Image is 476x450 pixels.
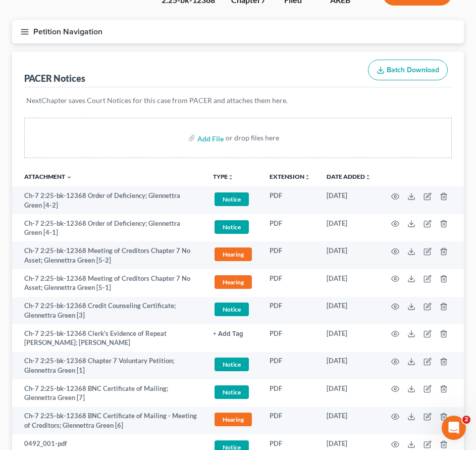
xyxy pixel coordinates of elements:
td: [DATE] [319,186,379,214]
a: Extensionunfold_more [270,173,310,180]
td: PDF [261,352,319,380]
a: Notice [213,219,253,235]
td: Ch-7 2:25-bk-12368 Chapter 7 Voluntary Petition; Glennettra Green [1] [12,352,205,380]
span: Notice [215,385,249,399]
td: Ch-7 2:25-bk-12368 Meeting of Creditors Chapter 7 No Asset; Glennettra Green [5-1] [12,269,205,297]
span: Hearing [215,247,252,261]
td: [DATE] [319,324,379,352]
p: NextChapter saves Court Notices for this case from PACER and attaches them here. [26,95,450,106]
span: Hearing [215,275,252,289]
td: Ch-7 2:25-bk-12368 BNC Certificate of Mailing - Meeting of Creditors; Glennettra Green [6] [12,407,205,435]
td: [DATE] [319,214,379,242]
td: [DATE] [319,352,379,380]
div: PACER Notices [24,72,85,84]
a: Hearing [213,274,253,290]
i: expand_more [66,174,72,180]
td: Ch-7 2:25-bk-12368 Order of Deficiency; Glennettra Green [4-2] [12,186,205,214]
td: [DATE] [319,407,379,435]
td: Ch-7 2:25-bk-12368 Order of Deficiency; Glennettra Green [4-1] [12,214,205,242]
a: Hearing [213,246,253,263]
a: Date Addedunfold_more [327,173,371,180]
td: PDF [261,297,319,325]
td: PDF [261,214,319,242]
td: PDF [261,324,319,352]
button: Batch Download [368,60,448,81]
span: Notice [215,303,249,316]
td: PDF [261,241,319,269]
td: [DATE] [319,241,379,269]
td: Ch-7 2:25-bk-12368 Clerk's Evidence of Repeat [PERSON_NAME]; [PERSON_NAME] [12,324,205,352]
i: unfold_more [228,174,234,180]
div: or drop files here [226,133,279,143]
a: Notice [213,384,253,401]
a: Hearing [213,411,253,428]
span: Batch Download [387,66,439,74]
td: PDF [261,269,319,297]
td: Ch-7 2:25-bk-12368 Credit Counseling Certificate; Glennettra Green [3] [12,297,205,325]
a: Notice [213,301,253,318]
td: PDF [261,186,319,214]
a: Notice [213,191,253,208]
a: Notice [213,356,253,373]
span: Notice [215,358,249,371]
a: + Add Tag [213,329,253,338]
span: Hearing [215,413,252,426]
span: Notice [215,192,249,206]
button: + Add Tag [213,331,243,337]
button: TYPEunfold_more [213,174,234,180]
td: [DATE] [319,269,379,297]
td: Ch-7 2:25-bk-12368 BNC Certificate of Mailing; Glennettra Green [7] [12,379,205,407]
a: Attachment expand_more [24,173,72,180]
td: PDF [261,407,319,435]
i: unfold_more [365,174,371,180]
td: [DATE] [319,379,379,407]
td: [DATE] [319,297,379,325]
i: unfold_more [304,174,310,180]
td: PDF [261,379,319,407]
span: Notice [215,220,249,234]
button: Petition Navigation [12,20,464,43]
iframe: Intercom live chat [442,416,466,440]
span: 2 [462,416,470,424]
td: Ch-7 2:25-bk-12368 Meeting of Creditors Chapter 7 No Asset; Glennettra Green [5-2] [12,241,205,269]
